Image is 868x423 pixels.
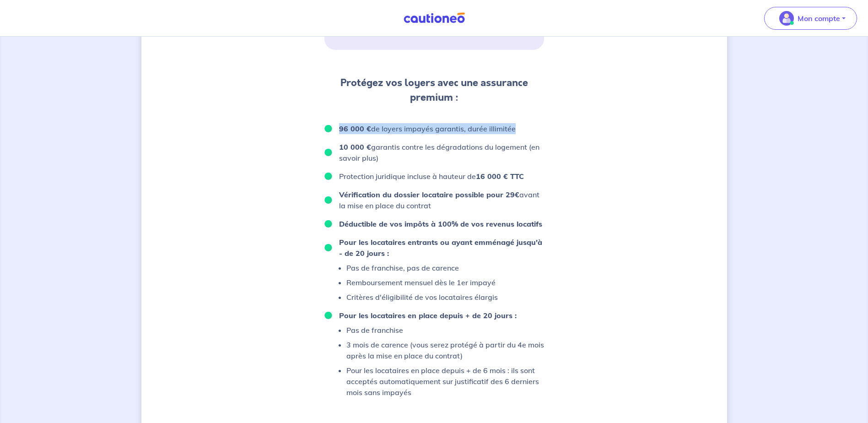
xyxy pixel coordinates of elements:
[339,124,371,133] strong: 96 000 €
[346,339,544,361] p: 3 mois de carence (vous serez protégé à partir du 4e mois après la mise en place du contrat)
[339,189,544,211] p: avant la mise en place du contrat
[346,277,498,288] p: Remboursement mensuel dès le 1er impayé
[346,262,498,273] p: Pas de franchise, pas de carence
[339,142,371,152] strong: 10 000 €
[324,76,544,105] p: Protégez vos loyers avec une assurance premium :
[339,123,516,134] p: de loyers impayés garantis, durée illimitée
[339,311,517,320] strong: Pour les locataires en place depuis + de 20 jours :
[346,325,544,336] p: Pas de franchise
[798,13,840,24] p: Mon compte
[779,11,794,26] img: illu_account_valid_menu.svg
[339,190,519,199] strong: Vérification du dossier locataire possible pour 29€
[339,141,544,163] p: garantis contre les dégradations du logement (en savoir plus)
[346,365,544,398] p: Pour les locataires en place depuis + de 6 mois : ils sont acceptés automatiquement sur justifica...
[339,219,542,228] strong: Déductible de vos impôts à 100% de vos revenus locatifs
[476,172,524,181] strong: 16 000 € TTC
[346,292,498,303] p: Critères d'éligibilité de vos locataires élargis
[764,7,857,30] button: illu_account_valid_menu.svgMon compte
[339,238,542,258] strong: Pour les locataires entrants ou ayant emménagé jusqu'à - de 20 jours :
[400,12,469,24] img: Cautioneo
[339,171,524,182] p: Protection juridique incluse à hauteur de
